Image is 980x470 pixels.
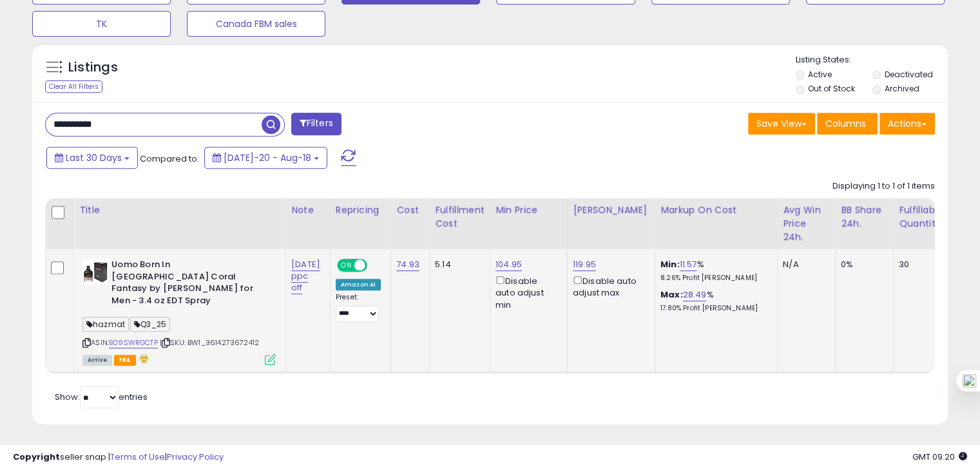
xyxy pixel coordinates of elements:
a: Privacy Policy [167,451,224,463]
div: Repricing [336,203,385,217]
button: Filters [291,113,341,135]
div: Title [79,203,280,217]
span: OFF [365,260,386,271]
div: Displaying 1 to 1 of 1 items [832,180,935,193]
button: [DATE]-20 - Aug-18 [204,147,327,169]
h5: Listings [68,59,118,77]
span: Columns [825,117,866,130]
p: 8.26% Profit [PERSON_NAME] [660,274,767,283]
div: [PERSON_NAME] [573,203,649,217]
div: Clear All Filters [45,80,102,93]
th: The percentage added to the cost of goods (COGS) that forms the calculator for Min & Max prices. [655,198,778,249]
button: Last 30 Days [46,147,138,169]
div: Markup on Cost [660,203,772,217]
a: 119.95 [573,258,596,271]
div: Min Price [495,203,562,217]
b: Uomo Born In [GEOGRAPHIC_DATA] Coral Fantasy by [PERSON_NAME] for Men - 3.4 oz EDT Spray [111,259,268,310]
div: Amazon AI [336,279,381,290]
button: TK [32,11,171,37]
div: seller snap | | [13,451,224,464]
span: Show: entries [55,391,148,403]
a: 104.95 [495,258,522,271]
img: 41zOjF4T2OL._SL40_.jpg [82,259,108,285]
a: [DATE] ppc off [291,258,320,294]
img: one_i.png [963,374,976,388]
div: Disable auto adjust max [573,274,645,299]
i: hazardous material [136,354,149,363]
label: Deactivated [884,69,932,80]
span: | SKU: BW1_3614273672412 [160,337,259,348]
a: 28.49 [683,288,707,301]
span: Last 30 Days [66,151,122,164]
b: Min: [660,258,680,270]
div: % [660,259,767,283]
div: 0% [841,259,883,270]
label: Out of Stock [808,83,855,94]
div: ASIN: [82,259,276,364]
span: FBA [114,355,136,366]
div: BB Share 24h. [841,203,888,230]
label: Archived [884,83,919,94]
b: Max: [660,288,683,301]
button: Canada FBM sales [187,11,325,37]
div: Avg Win Price 24h. [783,203,830,244]
div: Fulfillable Quantity [899,203,943,230]
span: Q3_25 [130,317,170,332]
a: Terms of Use [110,451,165,463]
div: 30 [899,259,939,270]
div: Fulfillment Cost [435,203,485,230]
span: [DATE]-20 - Aug-18 [224,151,311,164]
div: % [660,289,767,313]
a: 74.93 [396,258,419,271]
div: 5.14 [435,259,480,270]
a: B09SWRGCTP [109,337,158,348]
span: hazmat [82,317,129,332]
div: Cost [396,203,424,217]
div: Preset: [336,293,381,322]
strong: Copyright [13,451,60,463]
div: N/A [783,259,825,270]
button: Save View [748,113,815,135]
div: Disable auto adjust min [495,274,557,311]
span: All listings currently available for purchase on Amazon [82,355,112,366]
a: 11.57 [680,258,697,271]
label: Active [808,69,832,80]
p: Listing States: [796,54,948,66]
p: 17.80% Profit [PERSON_NAME] [660,304,767,313]
button: Columns [817,113,878,135]
span: ON [338,260,354,271]
span: Compared to: [140,153,199,165]
div: Note [291,203,325,217]
button: Actions [879,113,935,135]
span: 2025-09-18 09:20 GMT [912,451,967,463]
